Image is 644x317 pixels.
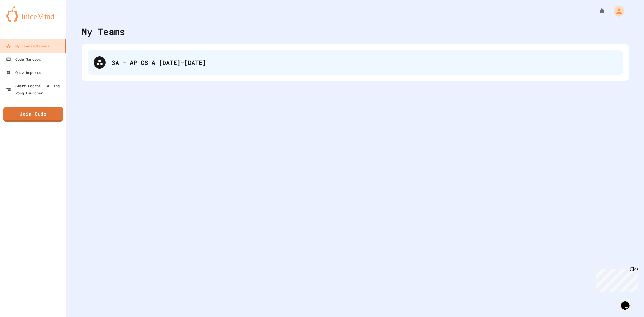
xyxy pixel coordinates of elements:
div: Chat with us now!Close [2,2,42,38]
a: Join Quiz [3,107,63,122]
div: My Teams [82,25,125,38]
div: My Teams/Classes [6,42,49,50]
iframe: chat widget [619,293,638,311]
div: My Account [607,4,626,18]
div: My Notifications [587,6,607,16]
div: Code Sandbox [6,56,41,63]
iframe: chat widget [594,267,638,292]
div: 3A - AP CS A [DATE]-[DATE] [112,58,617,67]
img: logo-orange.svg [6,6,60,22]
div: Quiz Reports [6,69,41,76]
div: 3A - AP CS A [DATE]-[DATE] [88,50,623,75]
div: Smart Doorbell & Ping Pong Launcher [6,82,64,97]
